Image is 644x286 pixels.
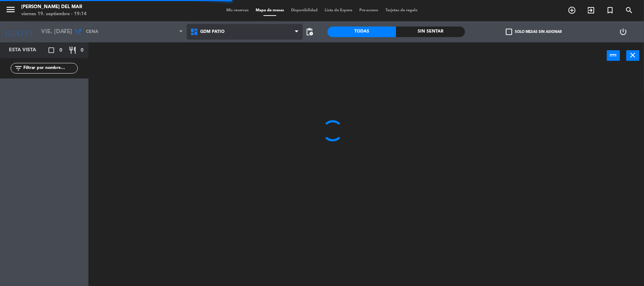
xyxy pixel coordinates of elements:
[382,8,421,12] span: Tarjetas de regalo
[321,8,356,12] span: Lista de Espera
[21,4,87,11] div: [PERSON_NAME] del Mar
[252,8,288,12] span: Mapa de mesas
[4,46,51,54] div: Esta vista
[81,46,83,54] span: 0
[629,51,637,59] i: close
[47,46,56,54] i: crop_square
[23,64,77,72] input: Filtrar por nombre...
[327,27,396,37] div: Todas
[60,28,69,36] i: arrow_drop_down
[223,8,252,12] span: Mis reservas
[5,4,16,15] i: menu
[606,6,614,14] i: turned_in_not
[356,8,382,12] span: Pre-acceso
[200,29,225,34] span: GDM PATIO
[587,6,595,14] i: exit_to_app
[625,6,633,14] i: search
[607,50,620,61] button: power_input
[306,28,314,36] span: pending_actions
[59,46,62,54] span: 0
[68,46,77,54] i: restaurant
[568,6,576,14] i: add_circle_outline
[5,4,16,17] button: menu
[626,50,639,61] button: close
[86,29,98,34] span: Cena
[288,8,321,12] span: Disponibilidad
[14,64,23,72] i: filter_list
[619,28,628,36] i: power_settings_new
[506,29,512,35] span: check_box_outline_blank
[506,29,562,35] label: Solo mesas sin asignar
[396,27,465,37] div: Sin sentar
[609,51,618,59] i: power_input
[21,11,87,18] div: viernes 19. septiembre - 19:14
